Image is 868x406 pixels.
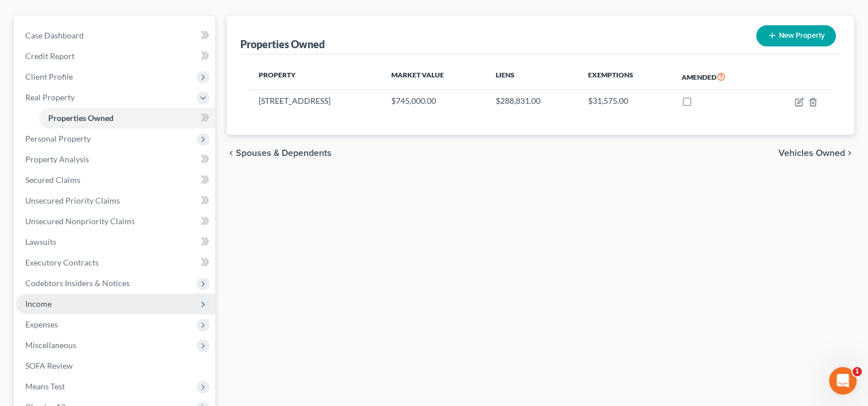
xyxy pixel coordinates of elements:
td: $745,000.00 [382,90,486,112]
a: Property Analysis [16,149,215,170]
i: chevron_left [227,149,236,158]
button: chevron_left Spouses & Dependents [227,149,332,158]
td: $31,575.00 [579,90,672,112]
th: Market Value [382,64,486,90]
span: Case Dashboard [25,30,84,40]
span: Lawsuits [25,237,56,247]
th: Amended [672,64,764,90]
a: Secured Claims [16,170,215,190]
a: Properties Owned [39,108,215,128]
button: Vehicles Owned chevron_right [779,149,854,158]
i: chevron_right [845,149,854,158]
span: Client Profile [25,72,73,81]
span: Codebtors Insiders & Notices [25,278,130,288]
span: Properties Owned [48,113,114,123]
a: SOFA Review [16,356,215,376]
span: Income [25,299,52,309]
span: Personal Property [25,134,91,143]
th: Property [250,64,382,90]
a: Executory Contracts [16,252,215,273]
th: Exemptions [579,64,672,90]
span: Executory Contracts [25,257,99,267]
a: Credit Report [16,46,215,67]
button: New Property [756,25,836,46]
td: $288,831.00 [486,90,578,112]
td: [STREET_ADDRESS] [250,90,382,112]
a: Unsecured Priority Claims [16,190,215,211]
span: 1 [853,367,862,376]
span: Vehicles Owned [779,149,845,158]
iframe: Intercom live chat [829,367,857,395]
span: SOFA Review [25,361,73,370]
span: Unsecured Nonpriority Claims [25,216,135,226]
span: Unsecured Priority Claims [25,196,120,205]
span: Secured Claims [25,175,80,185]
a: Unsecured Nonpriority Claims [16,211,215,232]
span: Miscellaneous [25,340,76,350]
span: Expenses [25,319,58,329]
span: Property Analysis [25,154,89,164]
div: Properties Owned [240,37,325,51]
span: Spouses & Dependents [236,149,332,158]
th: Liens [486,64,578,90]
a: Case Dashboard [16,25,215,46]
span: Credit Report [25,51,75,61]
span: Real Property [25,92,75,102]
a: Lawsuits [16,232,215,252]
span: Means Test [25,381,65,391]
